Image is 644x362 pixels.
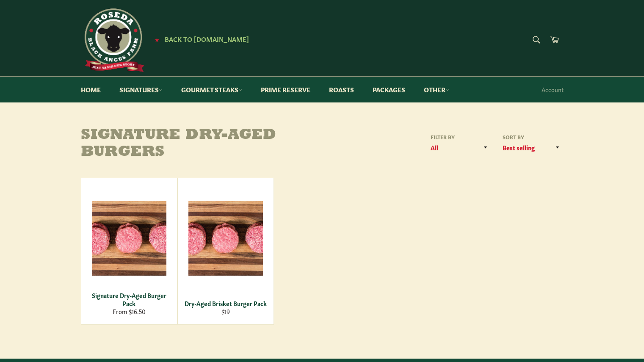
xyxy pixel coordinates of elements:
[428,133,492,141] label: Filter by
[81,178,177,325] a: Signature Dry-Aged Burger Pack Signature Dry-Aged Burger Pack From $16.50
[111,77,171,102] a: Signatures
[321,77,362,102] a: Roasts
[92,201,166,276] img: Signature Dry-Aged Burger Pack
[177,178,274,325] a: Dry-Aged Brisket Burger Pack Dry-Aged Brisket Burger Pack $19
[183,299,268,307] div: Dry-Aged Brisket Burger Pack
[252,77,319,102] a: Prime Reserve
[150,36,249,43] a: ★ Back to [DOMAIN_NAME]
[537,77,568,102] a: Account
[86,307,171,315] div: From $16.50
[155,36,159,43] span: ★
[364,77,414,102] a: Packages
[72,77,109,102] a: Home
[86,291,171,308] div: Signature Dry-Aged Burger Pack
[173,77,251,102] a: Gourmet Steaks
[188,201,263,276] img: Dry-Aged Brisket Burger Pack
[165,34,249,43] span: Back to [DOMAIN_NAME]
[81,8,144,72] img: Roseda Beef
[415,77,458,102] a: Other
[81,127,322,160] h1: Signature Dry-Aged Burgers
[183,307,268,315] div: $19
[500,133,564,141] label: Sort by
